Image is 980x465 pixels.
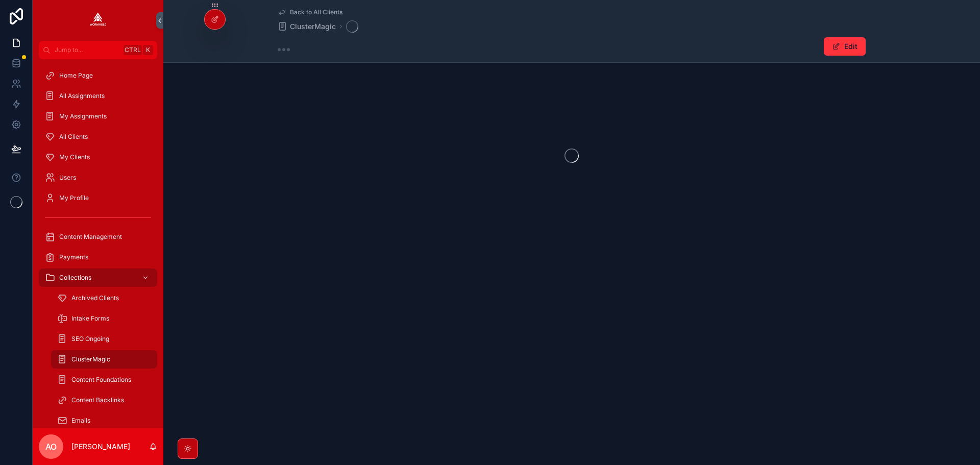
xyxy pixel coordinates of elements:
[45,440,57,453] span: AO
[59,194,89,202] span: My Profile
[51,309,157,328] a: Intake Forms
[278,21,336,32] a: ClusterMagic
[71,442,130,452] p: [PERSON_NAME]
[59,92,105,100] span: All Assignments
[39,248,157,266] a: Payments
[39,41,157,59] button: Jump to...CtrlK
[51,411,157,430] a: Emails
[71,396,124,404] span: Content Backlinks
[39,128,157,146] a: All Clients
[59,174,76,182] span: Users
[39,107,157,126] a: My Assignments
[59,133,88,141] span: All Clients
[90,12,106,29] img: App logo
[71,376,131,384] span: Content Foundations
[51,289,157,307] a: Archived Clients
[39,148,157,166] a: My Clients
[71,355,110,363] span: ClusterMagic
[71,335,109,343] span: SEO Ongoing
[59,233,122,241] span: Content Management
[290,8,342,16] span: Back to All Clients
[59,153,90,161] span: My Clients
[278,8,342,16] a: Back to All Clients
[51,391,157,409] a: Content Backlinks
[51,350,157,369] a: ClusterMagic
[33,59,163,428] div: scrollable content
[39,66,157,85] a: Home Page
[824,37,866,56] button: Edit
[51,330,157,348] a: SEO Ongoing
[39,87,157,105] a: All Assignments
[59,274,91,282] span: Collections
[55,46,119,54] span: Jump to...
[39,168,157,187] a: Users
[71,294,119,302] span: Archived Clients
[59,71,93,80] span: Home Page
[39,189,157,207] a: My Profile
[51,371,157,389] a: Content Foundations
[59,112,107,120] span: My Assignments
[39,268,157,287] a: Collections
[71,417,90,425] span: Emails
[144,46,152,54] span: K
[124,45,142,55] span: Ctrl
[71,314,109,323] span: Intake Forms
[59,253,88,261] span: Payments
[39,228,157,246] a: Content Management
[290,21,336,32] span: ClusterMagic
